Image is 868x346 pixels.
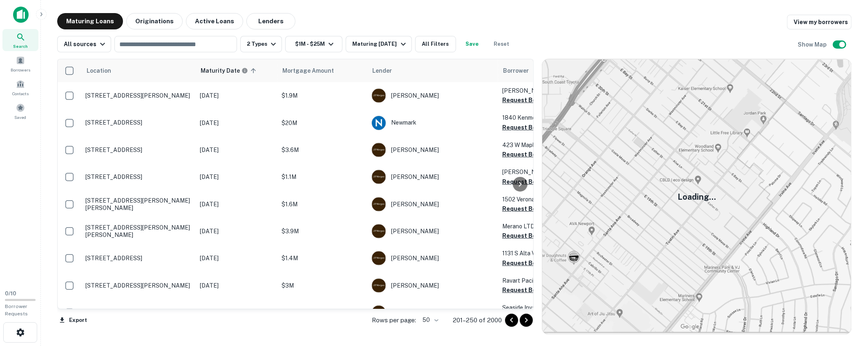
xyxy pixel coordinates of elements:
p: $20M [282,118,363,127]
div: [PERSON_NAME] [371,143,494,157]
button: Request Borrower Info [502,95,568,105]
p: [STREET_ADDRESS] [85,254,192,262]
div: [PERSON_NAME] [371,88,494,103]
button: Maturing [DATE] [346,36,412,52]
button: Go to next page [520,314,533,327]
p: [DATE] [200,172,273,181]
p: [DATE] [200,254,273,263]
p: $1.9M [282,91,363,100]
span: Borrower [503,66,529,76]
p: Ravart Pacific LP [502,276,584,285]
img: picture [372,170,386,184]
button: Active Loans [186,13,243,29]
div: [PERSON_NAME] [371,251,494,266]
div: 50 [419,314,440,326]
p: 423 W Maple LLC [502,141,584,150]
iframe: Chat Widget [827,281,868,320]
h6: Maturity Date [201,66,240,75]
button: All sources [57,36,111,52]
button: Request Borrower Info [502,150,568,159]
div: [PERSON_NAME] [371,170,494,184]
p: [STREET_ADDRESS] [85,119,192,126]
p: [STREET_ADDRESS] [85,146,192,154]
p: Merano LTD [502,222,584,231]
p: Rows per page: [372,315,416,325]
span: Mortgage Amount [282,66,345,76]
span: Borrowers [11,67,30,73]
button: 2 Types [240,36,282,52]
p: $1.4M [282,254,363,263]
span: Location [86,66,122,76]
p: $1.1M [282,172,363,181]
p: [DATE] [200,145,273,154]
th: Lender [367,59,498,82]
img: picture [372,89,386,103]
button: Reset [489,36,515,52]
h6: Show Map [798,40,828,49]
p: [DATE] [200,281,273,290]
p: [DATE] [200,118,273,127]
p: $2.2M [282,308,363,317]
button: Request Borrower Info [502,177,568,187]
p: [DATE] [200,200,273,209]
p: [DATE] [200,308,273,317]
button: Request Borrower Info [502,204,568,214]
p: [DATE] [200,227,273,236]
div: Maturing [DATE] [352,39,408,49]
span: Search [13,43,28,49]
img: picture [372,197,386,211]
p: [STREET_ADDRESS][PERSON_NAME] [85,92,192,99]
p: Seaside Investments [502,303,584,312]
div: [PERSON_NAME] [371,305,494,320]
th: Borrower [498,59,588,82]
p: $3.9M [282,227,363,236]
th: Mortgage Amount [277,59,367,82]
button: Save your search to get updates of matches that match your search criteria. [459,36,485,52]
a: Saved [2,100,38,122]
a: Contacts [2,76,38,98]
p: 1131 S Alta Vista LLC [502,249,584,258]
p: [STREET_ADDRESS][PERSON_NAME][PERSON_NAME] [85,197,192,212]
a: View my borrowers [787,15,852,29]
span: Lender [372,66,392,76]
div: [PERSON_NAME] [371,197,494,212]
p: [STREET_ADDRESS] [85,173,192,181]
p: [PERSON_NAME] [502,167,584,176]
button: Request Borrower Info [502,231,568,241]
th: Location [81,59,196,82]
button: Request Borrower Info [502,123,568,132]
p: [DATE] [200,91,273,100]
button: $1M - $25M [285,36,342,52]
button: Request Borrower Info [502,258,568,268]
button: Go to previous page [505,314,518,327]
div: Maturity dates displayed may be estimated. Please contact the lender for the most accurate maturi... [201,66,248,75]
button: All Filters [415,36,456,52]
img: capitalize-icon.png [13,7,29,23]
img: picture [372,143,386,157]
p: $3.6M [282,145,363,154]
button: Lenders [246,13,295,29]
img: picture [372,251,386,265]
p: 1502 Verona LTD [502,195,584,204]
img: picture [372,279,386,292]
div: Newmark [371,116,494,130]
button: Maturing Loans [57,13,123,29]
img: picture [372,116,386,130]
span: 0 / 10 [5,290,16,297]
div: [PERSON_NAME] [371,278,494,293]
p: [STREET_ADDRESS][PERSON_NAME] [85,282,192,289]
h5: Loading... [678,191,716,203]
th: Maturity dates displayed may be estimated. Please contact the lender for the most accurate maturi... [196,59,277,82]
button: Originations [126,13,183,29]
p: $3M [282,281,363,290]
div: [PERSON_NAME] [371,224,494,239]
a: Borrowers [2,53,38,75]
span: Saved [15,114,27,121]
a: Search [2,29,38,51]
p: $1.6M [282,200,363,209]
p: 201–250 of 2000 [453,315,502,325]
